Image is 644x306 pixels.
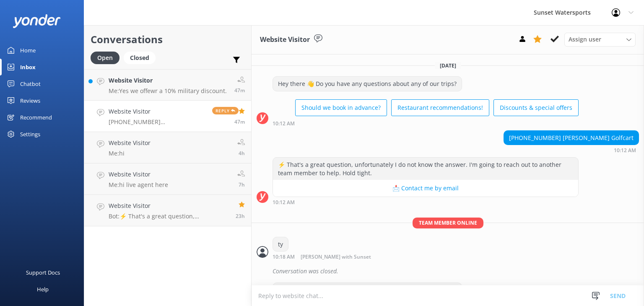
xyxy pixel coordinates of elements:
[504,131,639,145] div: [PHONE_NUMBER] [PERSON_NAME] Golfcart
[91,31,245,47] h2: Conversations
[236,213,245,220] span: Aug 25 2025 04:00pm (UTC -05:00) America/Cancun
[109,150,151,157] p: Me: hi
[413,218,483,228] span: Team member online
[20,109,52,126] div: Recommend
[257,264,639,278] div: 2025-08-13T14:20:25.304
[13,14,61,28] img: yonder-white-logo.png
[26,264,60,281] div: Support Docs
[109,201,229,210] h4: Website Visitor
[91,53,124,62] a: Open
[84,163,251,195] a: Website VisitorMe:hi live agent here7h
[273,180,578,197] button: 📩 Contact me by email
[273,237,288,252] div: ty
[109,76,227,85] h4: Website Visitor
[84,101,251,132] a: Website Visitor[PHONE_NUMBER] [PERSON_NAME] already booked sandbar trip. now needs Golfcart for 4...
[260,34,310,45] h3: Website Visitor
[109,170,168,179] h4: Website Visitor
[273,77,462,91] div: Hey there 👋 Do you have any questions about any of our trips?
[273,158,578,180] div: ⚡ That's a great question, unfortunately I do not know the answer. I'm going to reach out to anot...
[234,87,245,94] span: Aug 26 2025 02:23pm (UTC -05:00) America/Cancun
[37,281,49,298] div: Help
[91,52,119,64] div: Open
[614,148,636,153] strong: 10:12 AM
[493,99,579,116] button: Discounts & special offers
[569,35,601,44] span: Assign user
[212,107,239,114] span: Reply
[234,118,245,125] span: Aug 26 2025 02:23pm (UTC -05:00) America/Cancun
[84,132,251,163] a: Website VisitorMe:hi4h
[124,52,156,64] div: Closed
[20,59,36,75] div: Inbox
[109,118,206,126] p: [PHONE_NUMBER] [PERSON_NAME] already booked sandbar trip. now needs Golfcart for 4 days
[239,181,245,188] span: Aug 26 2025 07:40am (UTC -05:00) America/Cancun
[273,283,462,297] div: Hey there 👋 Do you have any questions about any of our trips?
[273,254,398,260] div: Aug 13 2025 09:18am (UTC -05:00) America/Cancun
[504,147,639,153] div: Aug 13 2025 09:12am (UTC -05:00) America/Cancun
[20,42,36,59] div: Home
[84,69,251,101] a: Website VisitorMe:Yes we offewr a 10% military discount.47m
[564,33,636,46] div: Assign User
[273,200,295,205] strong: 10:12 AM
[391,99,489,116] button: Restaurant recommendations!
[20,126,40,143] div: Settings
[84,195,251,226] a: Website VisitorBot:⚡ That's a great question, unfortunately I do not know the answer. I'm going t...
[124,53,160,62] a: Closed
[301,254,371,260] span: [PERSON_NAME] with Sunset
[109,181,168,189] p: Me: hi live agent here
[435,62,461,69] span: [DATE]
[109,87,227,95] p: Me: Yes we offewr a 10% military discount.
[273,199,579,205] div: Aug 13 2025 09:12am (UTC -05:00) America/Cancun
[273,264,639,278] div: Conversation was closed.
[109,107,206,116] h4: Website Visitor
[273,254,295,260] strong: 10:18 AM
[273,120,579,126] div: Aug 13 2025 09:12am (UTC -05:00) America/Cancun
[109,213,229,220] p: Bot: ⚡ That's a great question, unfortunately I do not know the answer. I'm going to reach out to...
[239,150,245,157] span: Aug 26 2025 11:10am (UTC -05:00) America/Cancun
[295,99,387,116] button: Should we book in advance?
[20,75,41,92] div: Chatbot
[109,138,151,148] h4: Website Visitor
[20,92,40,109] div: Reviews
[273,121,295,126] strong: 10:12 AM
